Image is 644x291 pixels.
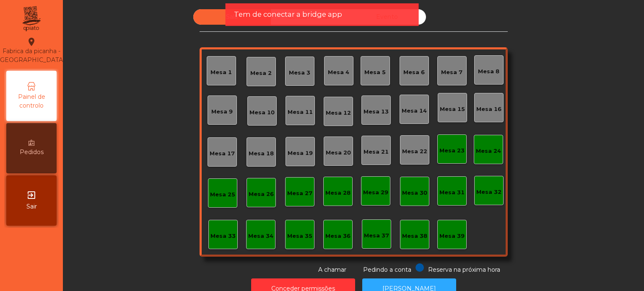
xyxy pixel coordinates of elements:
i: exit_to_app [26,190,36,200]
div: Mesa 2 [250,69,272,77]
div: Mesa 30 [402,189,427,197]
div: Mesa 5 [364,68,386,77]
div: Mesa 28 [325,189,351,197]
i: location_on [26,37,36,47]
div: Mesa 27 [287,189,312,198]
div: Mesa 31 [439,188,465,197]
div: Mesa 3 [289,69,310,77]
span: Pedindo a conta [363,266,411,273]
div: Mesa 29 [363,188,388,197]
div: Mesa 34 [248,232,273,240]
span: Pedidos [20,148,44,157]
div: Mesa 37 [364,232,389,240]
div: Mesa 26 [249,190,274,198]
span: Reserva na próxima hora [428,266,500,273]
div: Mesa 20 [326,149,351,157]
div: Mesa 19 [288,149,313,157]
div: Mesa 16 [476,105,501,113]
div: Mesa 14 [402,107,427,115]
div: Mesa 35 [287,232,312,240]
div: Mesa 24 [476,147,501,155]
div: Mesa 9 [211,108,233,116]
div: Mesa 1 [210,68,232,77]
img: qpiato [21,4,42,33]
div: Mesa 7 [441,68,462,77]
div: Mesa 8 [478,67,499,76]
div: Mesa 6 [403,68,425,77]
div: Mesa 22 [402,147,427,156]
div: Mesa 38 [402,232,427,240]
span: A chamar [318,266,346,273]
div: Mesa 4 [328,68,349,77]
div: Mesa 21 [364,148,389,156]
div: Mesa 10 [249,108,275,117]
div: Mesa 23 [439,147,465,155]
span: Painel de controlo [8,93,55,110]
div: Mesa 12 [326,109,351,117]
div: Mesa 13 [364,108,389,116]
div: Mesa 17 [210,149,235,158]
span: Sair [26,202,37,211]
div: Mesa 11 [288,108,313,116]
div: Mesa 36 [325,232,351,240]
div: Mesa 25 [210,191,235,199]
div: Mesa 32 [476,188,501,196]
div: Sala [193,9,271,25]
div: Mesa 33 [210,232,236,240]
span: Tem de conectar a bridge app [234,9,342,20]
div: Mesa 18 [249,149,274,158]
div: Mesa 15 [440,105,465,113]
div: Mesa 39 [439,232,465,240]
